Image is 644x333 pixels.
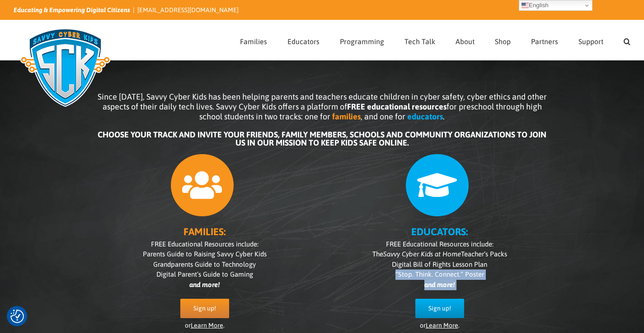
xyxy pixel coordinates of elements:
span: Sign up! [193,305,216,312]
b: FAMILIES: [183,226,226,237]
b: EDUCATORS: [411,226,468,237]
span: . [443,112,445,121]
a: Shop [495,20,511,60]
nav: Main Menu [240,20,630,60]
span: Families [240,38,267,45]
span: “Stop. Think. Connect.” Poster [395,270,484,278]
a: Learn More [191,322,223,329]
a: About [456,20,475,60]
b: educators [407,112,443,121]
img: en [522,2,529,9]
span: or . [420,322,460,329]
b: FREE educational resources [347,102,447,111]
a: Partners [531,20,558,60]
i: and more! [424,281,455,288]
span: or . [185,322,225,329]
button: Consent Preferences [10,310,24,323]
span: Since [DATE], Savvy Cyber Kids has been helping parents and teachers educate children in cyber sa... [98,92,547,121]
a: Search [624,20,630,60]
i: Educating & Empowering Digital Citizens [14,6,130,14]
a: Programming [340,20,384,60]
a: Educators [287,20,320,60]
span: , and one for [361,112,405,121]
span: Sign up! [428,305,451,312]
i: Savvy Cyber Kids at Home [383,250,461,258]
img: Savvy Cyber Kids Logo [14,23,117,113]
img: Revisit consent button [10,310,24,323]
span: Partners [531,38,558,45]
a: Learn More [426,322,458,329]
span: Grandparents Guide to Technology [153,260,256,268]
span: FREE Educational Resources include: [386,240,494,248]
span: Parents Guide to Raising Savvy Cyber Kids [143,250,267,258]
a: [EMAIL_ADDRESS][DOMAIN_NAME] [137,6,239,14]
a: Sign up! [180,299,229,318]
span: Digital Bill of Rights Lesson Plan [392,260,487,268]
span: Educators [287,38,320,45]
b: CHOOSE YOUR TRACK AND INVITE YOUR FRIENDS, FAMILY MEMBERS, SCHOOLS AND COMMUNITY ORGANIZATIONS TO... [98,130,546,147]
span: Tech Talk [404,38,435,45]
span: The Teacher’s Packs [372,250,507,258]
span: About [456,38,475,45]
i: and more! [189,281,220,288]
b: families [332,112,361,121]
a: Families [240,20,267,60]
a: Sign up! [415,299,464,318]
span: Support [578,38,603,45]
span: Programming [340,38,384,45]
span: Digital Parent’s Guide to Gaming [156,270,253,278]
span: Shop [495,38,511,45]
span: FREE Educational Resources include: [151,240,259,248]
a: Support [578,20,603,60]
a: Tech Talk [404,20,435,60]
